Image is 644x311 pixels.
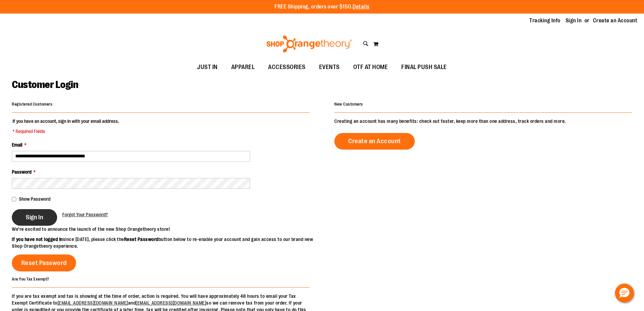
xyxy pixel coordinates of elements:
[136,300,206,306] a: [EMAIL_ADDRESS][DOMAIN_NAME]
[261,60,312,75] a: ACCESSORIES
[319,60,340,75] span: EVENTS
[312,60,347,75] a: EVENTS
[62,212,108,217] span: Forgot Your Password?
[275,3,369,11] p: FREE Shipping, orders over $150.
[12,102,52,107] strong: Registered Customers
[12,254,76,271] a: Reset Password
[13,128,119,135] span: * Required Fields
[12,142,22,148] span: Email
[401,60,447,75] span: FINAL PUSH SALE
[197,60,218,75] span: JUST IN
[529,17,560,24] a: Tracking Info
[12,276,49,281] strong: Are You Tax Exempt?
[353,60,388,75] span: OTF AT HOME
[12,226,322,232] p: We’re excited to announce the launch of the new Shop Orangetheory store!
[353,4,369,10] a: Details
[124,237,159,242] strong: Reset Password
[21,259,67,267] span: Reset Password
[593,17,638,24] a: Create an Account
[12,236,322,249] p: since [DATE], please click the button below to re-enable your account and gain access to our bran...
[395,60,454,75] a: FINAL PUSH SALE
[348,137,401,145] span: Create an Account
[12,169,31,175] span: Password
[12,118,120,135] legend: If you have an account, sign in with your email address.
[615,284,634,303] button: Hello, have a question? Let’s chat.
[12,79,78,90] span: Customer Login
[334,118,632,125] p: Creating an account has many benefits: check out faster, keep more than one address, track orders...
[334,133,415,150] a: Create an Account
[12,237,63,242] strong: If you have not logged in
[19,196,50,202] span: Show Password
[334,102,363,107] strong: New Customers
[62,211,108,218] a: Forgot Your Password?
[190,60,224,75] a: JUST IN
[231,60,255,75] span: APPAREL
[265,36,353,52] img: Shop Orangetheory
[57,300,128,306] a: [EMAIL_ADDRESS][DOMAIN_NAME]
[347,60,395,75] a: OTF AT HOME
[26,214,43,221] span: Sign In
[12,209,57,226] button: Sign In
[224,60,262,75] a: APPAREL
[566,17,582,24] a: Sign In
[268,60,306,75] span: ACCESSORIES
